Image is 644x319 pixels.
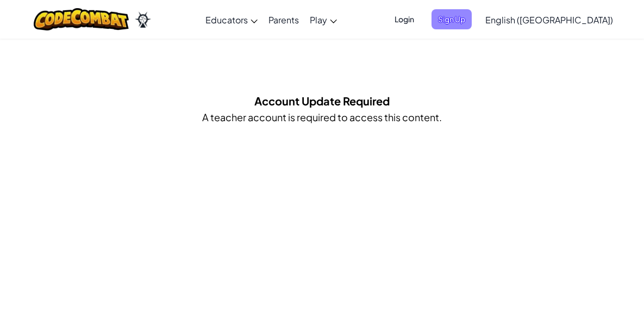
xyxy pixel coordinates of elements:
[388,9,421,29] button: Login
[254,92,390,109] h5: Account Update Required
[200,5,263,34] a: Educators
[134,11,152,28] img: Ozaria
[202,109,442,125] p: A teacher account is required to access this content.
[480,5,618,34] a: English ([GEOGRAPHIC_DATA])
[205,14,248,26] span: Educators
[304,5,342,34] a: Play
[34,8,129,30] img: CodeCombat logo
[263,5,304,34] a: Parents
[310,14,327,26] span: Play
[485,14,613,26] span: English ([GEOGRAPHIC_DATA])
[432,9,472,29] button: Sign Up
